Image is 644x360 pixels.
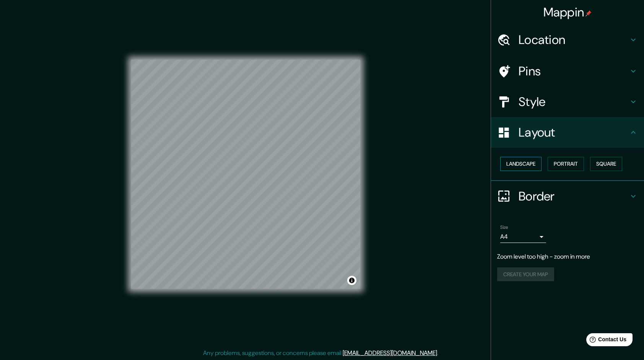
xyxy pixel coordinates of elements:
[131,60,360,289] canvas: Map
[585,10,592,16] img: pin-icon.png
[500,224,508,230] label: Size
[438,349,439,358] div: .
[497,252,638,261] p: Zoom level too high - zoom in more
[500,231,546,243] div: A4
[203,349,438,358] p: Any problems, suggestions, or concerns please email .
[343,349,437,357] a: [EMAIL_ADDRESS][DOMAIN_NAME]
[519,32,629,47] h4: Location
[439,349,441,358] div: .
[519,94,629,109] h4: Style
[491,86,644,117] div: Style
[491,56,644,86] div: Pins
[519,64,629,79] h4: Pins
[491,181,644,212] div: Border
[590,157,622,171] button: Square
[519,189,629,204] h4: Border
[576,330,636,352] iframe: Help widget launcher
[491,117,644,148] div: Layout
[500,157,542,171] button: Landscape
[548,157,584,171] button: Portrait
[519,125,629,140] h4: Layout
[543,5,592,20] h4: Mappin
[491,24,644,55] div: Location
[347,276,356,285] button: Toggle attribution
